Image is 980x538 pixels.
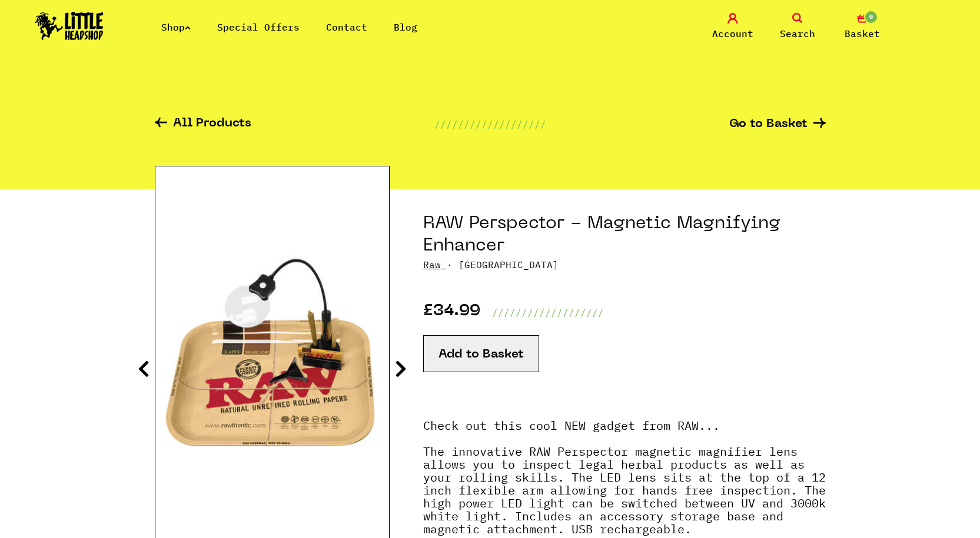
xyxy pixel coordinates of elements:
[423,259,441,270] a: Raw
[864,10,878,24] span: 0
[712,26,753,41] span: Account
[423,335,539,372] button: Add to Basket
[833,13,892,41] a: 0 Basket
[394,21,417,33] a: Blog
[423,213,826,258] h1: RAW Perspector - Magnetic Magnifying Enhancer
[161,21,191,33] a: Shop
[35,12,104,40] img: Little Head Shop Logo
[492,305,604,319] p: ///////////////////
[155,213,389,505] img: RAW Perspector - Magnetic Magnifying Enhancer image 1
[423,305,480,319] p: £34.99
[845,26,880,41] span: Basket
[423,258,826,272] p: · [GEOGRAPHIC_DATA]
[768,13,827,41] a: Search
[155,118,251,131] a: All Products
[729,118,826,131] a: Go to Basket
[434,117,546,131] p: ///////////////////
[780,26,815,41] span: Search
[217,21,300,33] a: Special Offers
[326,21,367,33] a: Contact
